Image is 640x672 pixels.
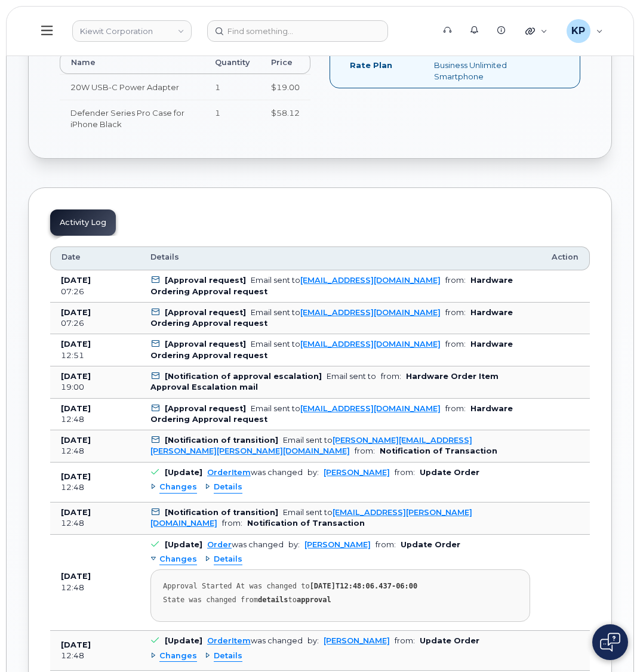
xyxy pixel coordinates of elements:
div: Email sent to [251,340,441,349]
a: Kiewit Corporation [72,20,192,42]
th: Name [60,52,204,73]
b: [Approval request] [165,404,246,413]
div: 12:51 [61,350,129,361]
div: 12:48 [61,414,129,425]
div: 12:48 [61,482,129,493]
b: Update Order [420,468,479,477]
b: [Update] [165,468,202,477]
div: 07:26 [61,286,129,297]
span: by: [307,636,319,645]
span: Date [61,252,81,263]
b: [DATE] [61,508,91,517]
div: State was changed from to [163,596,518,605]
div: Email sent to [251,308,441,317]
a: OrderItem [207,636,251,645]
b: Hardware Ordering Approval request [150,276,513,295]
div: Email sent to [150,436,472,455]
b: [Notification of transition] [165,508,278,517]
td: Defender Series Pro Case for iPhone Black [60,100,204,137]
span: Details [214,482,242,493]
b: Notification of Transaction [380,446,497,455]
div: Approval Started At was changed to [163,582,518,591]
div: Quicklinks [517,19,556,43]
td: 20W USB-C Power Adapter [60,74,204,100]
b: Hardware Ordering Approval request [150,340,513,359]
div: 19:00 [61,382,129,393]
span: by: [288,540,300,549]
strong: details [258,596,288,604]
input: Find something... [207,20,388,42]
span: from: [222,519,242,528]
th: Price [260,52,310,73]
b: Notification of Transaction [247,519,365,528]
span: from: [445,276,466,285]
div: was changed [207,540,284,549]
div: Business Unlimited Smartphone [425,60,543,82]
td: $19.00 [260,74,310,100]
span: by: [307,468,319,477]
div: 12:48 [61,582,129,593]
div: 12:48 [61,518,129,529]
th: Quantity [204,52,260,73]
th: Action [541,246,590,270]
div: 07:26 [61,318,129,329]
td: 1 [204,100,260,137]
b: [Update] [165,540,202,549]
b: [DATE] [61,472,91,481]
b: [Notification of approval escalation] [165,372,322,381]
b: [Approval request] [165,276,246,285]
b: [DATE] [61,640,91,649]
div: Email sent to [251,404,441,413]
span: from: [381,372,401,381]
b: [DATE] [61,372,91,381]
a: Order [207,540,232,549]
b: [DATE] [61,404,91,413]
td: 1 [204,74,260,100]
img: Open chat [600,633,620,652]
td: $58.12 [260,100,310,137]
div: was changed [207,636,303,645]
a: [EMAIL_ADDRESS][DOMAIN_NAME] [300,340,441,349]
b: [DATE] [61,436,91,445]
a: [PERSON_NAME] [324,468,390,477]
b: [DATE] [61,276,91,285]
span: Changes [159,554,197,565]
span: from: [355,446,375,455]
b: [DATE] [61,340,91,349]
span: Changes [159,651,197,662]
div: 12:48 [61,651,129,661]
span: from: [445,308,466,317]
span: KP [571,24,585,38]
span: from: [395,468,415,477]
span: from: [395,636,415,645]
a: [PERSON_NAME] [304,540,371,549]
div: Email sent to [150,508,472,528]
b: [Approval request] [165,340,246,349]
a: OrderItem [207,468,251,477]
span: Changes [159,482,197,493]
b: [Notification of transition] [165,436,278,445]
div: Email sent to [251,276,441,285]
b: [Update] [165,636,202,645]
strong: [DATE]T12:48:06.437-06:00 [310,582,418,590]
b: [Approval request] [165,308,246,317]
a: [EMAIL_ADDRESS][DOMAIN_NAME] [300,404,441,413]
label: Rate Plan [350,60,392,71]
b: Update Order [420,636,479,645]
div: Email sent to [327,372,376,381]
div: 12:48 [61,446,129,457]
div: was changed [207,468,303,477]
b: [DATE] [61,572,91,581]
span: Details [214,651,242,662]
span: Details [150,252,179,263]
span: from: [445,340,466,349]
a: [EMAIL_ADDRESS][DOMAIN_NAME] [300,308,441,317]
b: Update Order [401,540,460,549]
span: Details [214,554,242,565]
div: Kristian Patdu [558,19,611,43]
span: from: [445,404,466,413]
a: [PERSON_NAME] [324,636,390,645]
a: [EMAIL_ADDRESS][DOMAIN_NAME] [300,276,441,285]
b: [DATE] [61,308,91,317]
strong: approval [297,596,331,604]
